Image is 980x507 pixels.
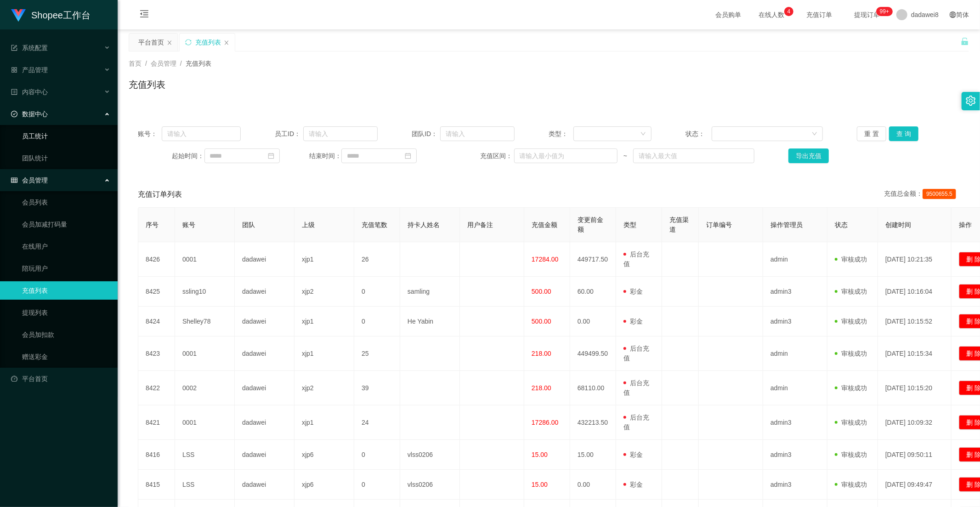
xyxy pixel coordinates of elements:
i: 图标: appstore-o [11,67,17,73]
td: admin3 [763,277,827,307]
input: 请输入 [440,126,515,141]
span: / [145,60,147,67]
td: admin [763,336,827,371]
span: 员工ID： [275,129,303,139]
span: 在线人数 [754,11,789,18]
td: admin3 [763,307,827,336]
td: 0001 [175,336,235,371]
span: 创建时间 [885,221,911,228]
td: 8416 [138,440,175,470]
span: 审核成功 [835,288,867,295]
td: 0001 [175,405,235,440]
span: 上级 [302,221,315,228]
a: 会员加扣款 [22,325,110,344]
td: 0001 [175,242,235,277]
td: 8425 [138,277,175,307]
span: 产品管理 [11,66,48,74]
span: 持卡人姓名 [408,221,440,228]
a: 赠送彩金 [22,347,110,366]
span: 15.00 [532,481,548,488]
a: 图标: dashboard平台首页 [11,370,110,388]
span: 类型： [549,129,573,139]
div: 充值列表 [195,34,221,51]
td: dadawei [235,242,295,277]
i: 图标: setting [966,96,976,106]
td: 449499.50 [570,336,616,371]
span: 状态 [835,221,848,228]
span: 充值金额 [532,221,557,228]
span: 状态： [686,129,712,139]
td: xjp1 [295,242,354,277]
span: 审核成功 [835,481,867,488]
h1: Shopee工作台 [31,0,91,30]
sup: 247 [876,7,893,16]
span: 彩金 [623,451,643,458]
td: dadawei [235,336,295,371]
a: 会员加减打码量 [22,215,110,234]
span: 审核成功 [835,451,867,458]
td: dadawei [235,440,295,470]
td: samling [400,277,460,307]
i: 图标: close [224,40,229,46]
span: 充值列表 [186,60,211,67]
span: 审核成功 [835,419,867,426]
span: 审核成功 [835,318,867,325]
span: 审核成功 [835,256,867,263]
span: 充值笔数 [362,221,387,228]
td: 8421 [138,405,175,440]
span: 操作 [959,221,972,228]
td: [DATE] 10:15:52 [878,307,952,336]
span: 充值订单 [802,11,837,18]
span: 会员管理 [11,177,48,184]
span: 提现订单 [850,11,884,18]
input: 请输入最大值 [633,148,754,163]
span: / [180,60,182,67]
td: 432213.50 [570,405,616,440]
td: admin3 [763,440,827,470]
span: 变更前金额 [578,216,603,233]
i: 图标: calendar [405,153,411,159]
span: 后台充值 [623,345,649,362]
input: 请输入 [162,126,241,141]
i: 图标: down [812,131,817,137]
td: [DATE] 10:16:04 [878,277,952,307]
td: 0.00 [570,470,616,500]
td: admin [763,371,827,405]
a: 陪玩用户 [22,259,110,278]
a: 在线用户 [22,237,110,256]
td: 25 [354,336,400,371]
td: [DATE] 10:15:20 [878,371,952,405]
span: ~ [617,151,634,161]
input: 请输入 [303,126,378,141]
i: 图标: calendar [268,153,274,159]
td: dadawei [235,405,295,440]
td: 8424 [138,307,175,336]
span: 彩金 [623,481,643,488]
td: 60.00 [570,277,616,307]
span: 团队 [242,221,255,228]
div: 平台首页 [138,34,164,51]
td: 8423 [138,336,175,371]
span: 内容中心 [11,88,48,96]
img: logo.9652507e.png [11,9,26,22]
td: LSS [175,440,235,470]
span: 审核成功 [835,350,867,357]
span: 后台充值 [623,251,649,268]
td: [DATE] 10:21:35 [878,242,952,277]
td: vlss0206 [400,440,460,470]
td: xjp6 [295,470,354,500]
span: 序号 [146,221,159,228]
span: 15.00 [532,451,548,458]
span: 9500655.5 [923,189,956,199]
span: 彩金 [623,288,643,295]
td: xjp1 [295,405,354,440]
td: LSS [175,470,235,500]
button: 重 置 [857,126,886,141]
td: 8415 [138,470,175,500]
span: 系统配置 [11,44,48,51]
td: He Yabin [400,307,460,336]
span: 218.00 [532,384,551,392]
td: 15.00 [570,440,616,470]
a: 提现列表 [22,303,110,322]
td: ssling10 [175,277,235,307]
